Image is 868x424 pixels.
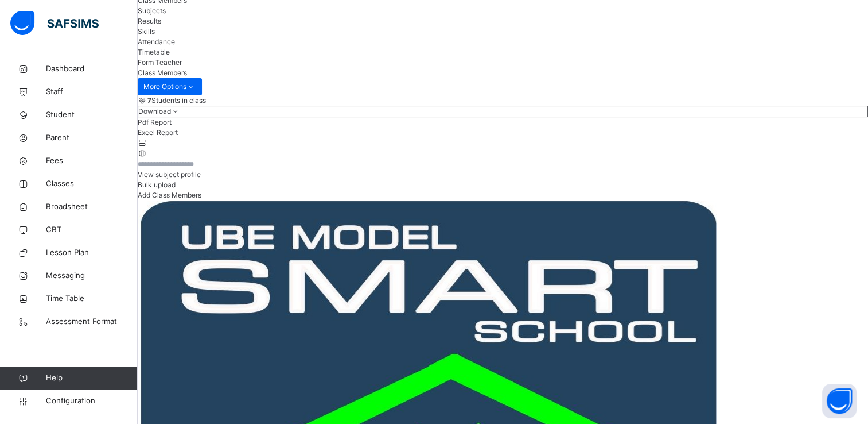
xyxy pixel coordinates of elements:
[46,63,138,75] span: Dashboard
[138,6,166,15] span: Subjects
[138,48,170,56] span: Timetable
[138,128,868,138] li: dropdown-list-item-null-1
[138,17,161,25] span: Results
[46,201,138,213] span: Broadsheet
[46,178,138,190] span: Classes
[46,132,138,144] span: Parent
[143,82,196,92] span: More Options
[10,11,99,35] img: safsims
[822,384,857,418] button: Open asap
[138,68,187,77] span: Class Members
[138,117,868,128] li: dropdown-list-item-null-0
[46,270,138,282] span: Messaging
[138,27,155,36] span: Skills
[46,293,138,304] span: Time Table
[138,107,171,115] span: Download
[46,224,138,236] span: CBT
[147,95,206,106] span: Students in class
[46,395,137,407] span: Configuration
[46,109,138,121] span: Student
[138,180,176,189] span: Bulk upload
[46,86,138,98] span: Staff
[147,96,151,105] b: 7
[46,372,137,384] span: Help
[138,170,201,179] span: View subject profile
[138,191,201,199] span: Add Class Members
[138,37,175,46] span: Attendance
[46,316,138,327] span: Assessment Format
[46,247,138,259] span: Lesson Plan
[138,58,182,67] span: Form Teacher
[46,155,138,167] span: Fees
